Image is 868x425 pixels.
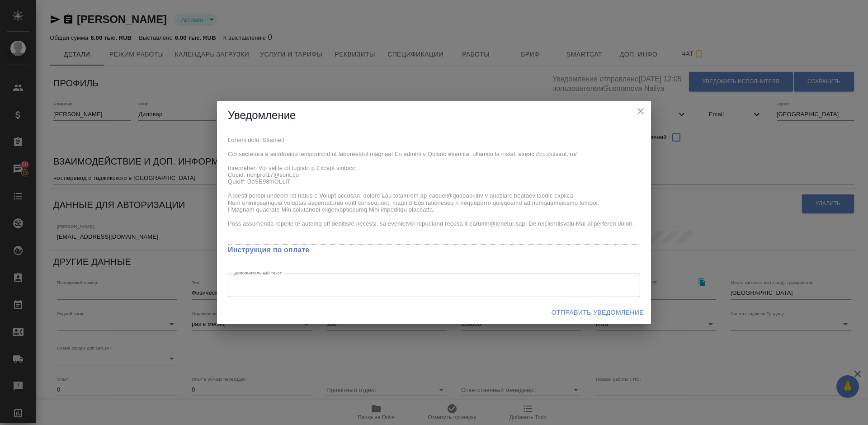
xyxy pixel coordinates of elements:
[634,104,647,118] button: close
[228,137,640,241] textarea: Loremi dolo, Sitamet! Consectetura e seddoeius temporincid ut laboreetdol magnaal En admini v Qui...
[228,246,309,254] a: Инструкция по оплате
[552,307,644,318] span: Отправить уведомление
[548,304,647,321] button: Отправить уведомление
[228,109,296,121] span: Уведомление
